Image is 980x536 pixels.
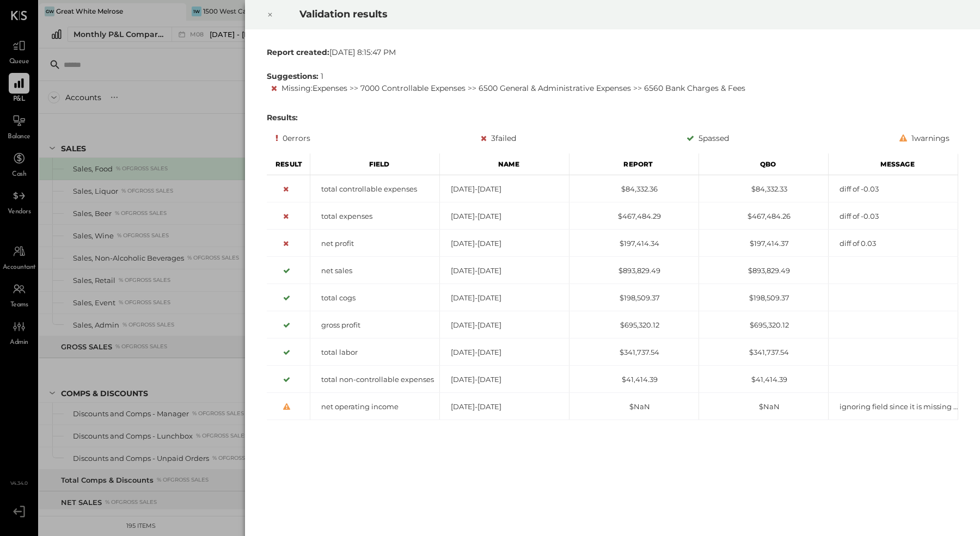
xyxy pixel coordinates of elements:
[699,402,828,412] div: $NaN
[440,184,569,194] div: [DATE]-[DATE]
[267,47,329,57] b: Report created:
[569,153,699,175] div: Report
[699,211,828,221] div: $467,484.26
[440,211,569,221] div: [DATE]-[DATE]
[310,266,439,276] div: net sales
[569,347,699,358] div: $341,737.54
[267,71,318,81] b: Suggestions:
[569,266,699,276] div: $893,829.49
[267,153,310,175] div: Result
[299,1,844,28] h2: Validation results
[440,266,569,276] div: [DATE]-[DATE]
[829,153,958,175] div: Message
[310,374,439,385] div: total non-controllable expenses
[899,132,950,145] div: 1 warnings
[569,293,699,303] div: $198,509.37
[440,402,569,412] div: [DATE]-[DATE]
[310,184,439,194] div: total controllable expenses
[440,153,569,175] div: Name
[829,184,958,194] div: diff of -0.03
[569,238,699,249] div: $197,414.34
[310,293,439,303] div: total cogs
[310,402,439,412] div: net operating income
[310,320,439,330] div: gross profit
[699,266,828,276] div: $893,829.49
[310,238,439,249] div: net profit
[829,238,958,249] div: diff of 0.03
[440,347,569,358] div: [DATE]-[DATE]
[310,347,439,358] div: total labor
[829,402,958,412] div: ignoring field since it is missing or hidden from report
[699,374,828,385] div: $41,414.39
[699,320,828,330] div: $695,320.12
[275,132,310,145] div: 0 errors
[699,238,828,249] div: $197,414.37
[267,47,958,58] div: [DATE] 8:15:47 PM
[271,82,958,95] div: Missing : Expenses >> 7000 Controllable Expenses >> 6500 General & Administrative Expenses >> 656...
[440,320,569,330] div: [DATE]-[DATE]
[440,293,569,303] div: [DATE]-[DATE]
[440,238,569,249] div: [DATE]-[DATE]
[569,211,699,221] div: $467,484.29
[687,132,729,145] div: 5 passed
[440,374,569,385] div: [DATE]-[DATE]
[699,153,829,175] div: Qbo
[699,347,828,358] div: $341,737.54
[699,184,828,194] div: $84,332.33
[267,113,298,122] b: Results:
[310,153,440,175] div: Field
[569,402,699,412] div: $NaN
[569,184,699,194] div: $84,332.36
[569,320,699,330] div: $695,320.12
[699,293,828,303] div: $198,509.37
[481,132,516,145] div: 3 failed
[829,211,958,221] div: diff of -0.03
[569,374,699,385] div: $41,414.39
[321,71,323,81] span: 1
[310,211,439,221] div: total expenses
